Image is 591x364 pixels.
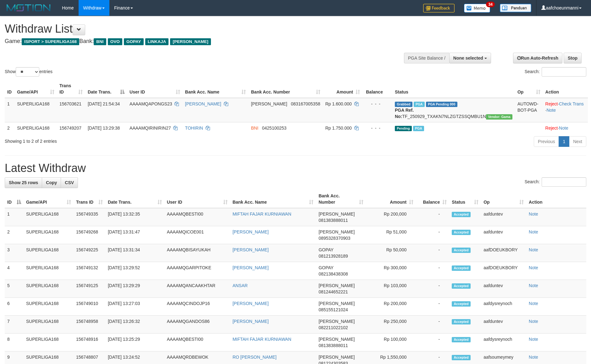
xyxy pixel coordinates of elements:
span: Copy [46,180,57,185]
th: Trans ID: activate to sort column ascending [57,80,85,98]
span: [PERSON_NAME] [318,211,355,217]
td: TF_250929_TXAKN7NLZGTZSSQMBU1N [392,98,515,122]
a: ANSAR [233,283,248,288]
td: Rp 100,000 [366,334,416,351]
a: Note [529,319,538,324]
th: Amount: activate to sort column ascending [366,190,416,208]
td: aafDOEUKBORY [481,262,526,280]
th: Date Trans.: activate to sort column ascending [105,190,164,208]
th: Trans ID: activate to sort column ascending [74,190,105,208]
td: Rp 50,000 [366,244,416,262]
th: Bank Acc. Name: activate to sort column ascending [230,190,316,208]
th: ID [5,80,14,98]
span: Accepted [452,230,471,235]
td: 156749132 [74,262,105,280]
td: - [416,226,449,244]
td: 7 [5,316,24,334]
span: 156749207 [59,126,81,131]
td: SUPERLIGA168 [24,262,74,280]
a: Note [529,301,538,306]
a: Note [529,337,538,342]
img: panduan.png [500,4,531,12]
button: None selected [449,53,491,63]
td: aafdysreynoch [481,334,526,351]
th: User ID: activate to sort column ascending [127,80,183,98]
th: User ID: activate to sort column ascending [164,190,230,208]
span: Accepted [452,319,471,324]
a: Note [546,108,556,113]
span: [PERSON_NAME] [318,229,355,234]
td: 3 [5,244,24,262]
span: [PERSON_NAME] [318,283,355,288]
a: Note [559,126,568,131]
td: AAAAMQICOE001 [164,226,230,244]
span: [DATE] 21:54:34 [88,101,120,106]
th: Amount: activate to sort column ascending [323,80,362,98]
span: Accepted [452,212,471,217]
td: - [416,298,449,316]
h1: Withdraw List [5,23,388,35]
td: SUPERLIGA168 [24,226,74,244]
td: SUPERLIGA168 [24,316,74,334]
span: Show 25 rows [9,180,38,185]
td: 8 [5,334,24,351]
td: Rp 51,000 [366,226,416,244]
span: Copy 081383888011 to clipboard [318,218,348,223]
td: AAAAMQGANDOS86 [164,316,230,334]
td: 5 [5,280,24,298]
span: [DATE] 13:29:38 [88,126,120,131]
th: ID: activate to sort column descending [5,190,24,208]
td: SUPERLIGA168 [24,298,74,316]
a: Reject [545,126,558,131]
a: [PERSON_NAME] [185,101,221,106]
th: Bank Acc. Number: activate to sort column ascending [316,190,366,208]
span: Accepted [452,301,471,307]
td: 156749010 [74,298,105,316]
span: Copy 081244652221 to clipboard [318,289,348,294]
span: Marked by aafchhiseyha [414,102,425,107]
td: AAAAMQCINDOJP16 [164,298,230,316]
a: Previous [534,136,559,147]
td: - [416,316,449,334]
input: Search: [542,67,586,77]
td: aafduntev [481,316,526,334]
span: 156703621 [59,101,81,106]
td: · · [543,98,588,122]
span: BNI [94,38,106,45]
td: Rp 103,000 [366,280,416,298]
a: [PERSON_NAME] [233,265,269,270]
td: Rp 300,000 [366,262,416,280]
span: Accepted [452,283,471,289]
td: [DATE] 13:32:35 [105,208,164,226]
td: AAAAMQBESTI00 [164,334,230,351]
a: Note [529,355,538,360]
td: 156749268 [74,226,105,244]
a: Note [529,265,538,270]
span: CSV [65,180,74,185]
span: Copy 081383888011 to clipboard [318,343,348,348]
span: Accepted [452,337,471,342]
select: Showentries [16,67,39,77]
span: Grabbed [395,102,412,107]
td: aafDOEUKBORY [481,244,526,262]
span: [PERSON_NAME] [170,38,211,45]
td: 156749225 [74,244,105,262]
td: aafduntev [481,226,526,244]
a: Run Auto-Refresh [513,53,562,63]
span: Copy 081213928189 to clipboard [318,254,348,259]
td: 2 [5,226,24,244]
span: OVO [108,38,122,45]
h1: Latest Withdraw [5,162,586,174]
th: Balance: activate to sort column ascending [416,190,449,208]
a: Note [529,283,538,288]
td: [DATE] 13:27:03 [105,298,164,316]
td: SUPERLIGA168 [24,280,74,298]
th: Status: activate to sort column ascending [449,190,481,208]
a: Note [529,229,538,234]
td: AAAAMQBESTI00 [164,208,230,226]
a: CSV [61,177,78,188]
th: Game/API: activate to sort column ascending [14,80,57,98]
th: Op: activate to sort column ascending [515,80,543,98]
th: Game/API: activate to sort column ascending [24,190,74,208]
th: Action [543,80,588,98]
